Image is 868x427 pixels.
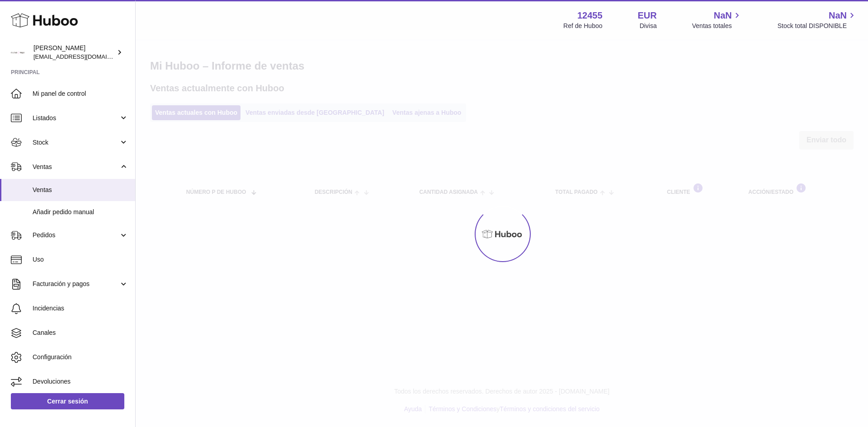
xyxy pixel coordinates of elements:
span: Listados [33,114,119,122]
span: NaN [829,9,847,22]
span: Mi panel de control [33,89,128,98]
span: Canales [33,328,128,337]
span: Ventas [33,186,128,194]
div: Divisa [640,22,657,30]
span: Stock total DISPONIBLE [778,22,857,30]
span: Incidencias [33,304,128,313]
span: [EMAIL_ADDRESS][DOMAIN_NAME] [33,53,133,60]
img: pedidos@glowrias.com [11,46,24,59]
strong: EUR [638,9,657,22]
span: Uso [33,255,128,264]
span: Pedidos [33,231,119,239]
span: Añadir pedido manual [33,208,128,216]
span: Ventas totales [692,22,742,30]
div: Ref de Huboo [563,22,602,30]
span: Stock [33,138,119,147]
span: Facturación y pagos [33,280,119,288]
a: NaN Stock total DISPONIBLE [778,9,857,30]
span: Devoluciones [33,377,128,386]
span: Configuración [33,353,128,361]
span: Ventas [33,163,119,171]
strong: 12455 [577,9,603,22]
span: NaN [714,9,732,22]
a: NaN Ventas totales [692,9,742,30]
a: Cerrar sesión [11,393,124,409]
div: [PERSON_NAME] [33,44,115,61]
